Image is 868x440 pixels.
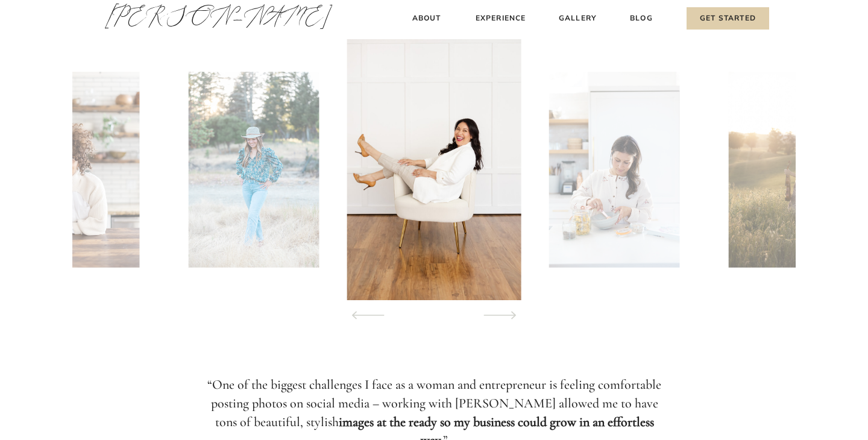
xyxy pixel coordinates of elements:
[627,12,655,25] a: Blog
[347,39,521,300] img: Woman wearing white blazer and tan pants with brown heels sitting on a white art deco chair with ...
[226,7,642,24] h3: Available for travel nationwide
[558,12,598,25] a: Gallery
[687,7,769,30] a: Get Started
[201,376,668,434] h2: “One of the biggest challenges I face as a woman and entrepreneur is feeling comfortable posting ...
[8,72,139,268] img: Woman wearing white and red lipstick leaning against a counter in a kitchen in San Francisco.
[409,12,444,25] a: About
[189,72,319,268] img: Woman walking in a Marin county field with her head looking down as she is walking.
[474,12,527,25] a: Experience
[729,72,859,268] img: Woman walking in the California golden hills with her fiddle for her album cover.
[549,72,679,268] img: Woman in a neutral bright kitchen working with her ayurvedic herbs.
